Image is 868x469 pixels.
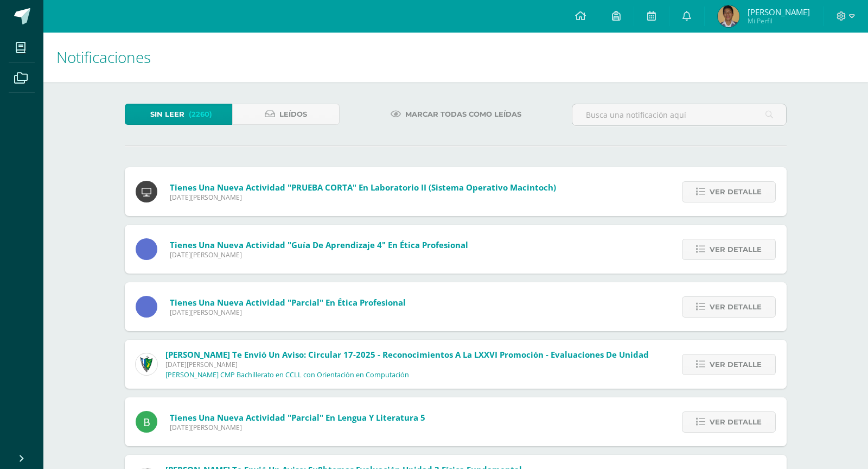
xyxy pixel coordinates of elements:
span: [DATE][PERSON_NAME] [165,360,649,369]
span: [DATE][PERSON_NAME] [170,193,556,202]
span: Tienes una nueva actividad "Parcial" En Lengua y Literatura 5 [170,412,425,423]
span: [PERSON_NAME] [748,7,810,17]
span: Notificaciones [56,47,151,67]
img: 9f174a157161b4ddbe12118a61fed988.png [136,353,157,375]
span: [PERSON_NAME] te envió un aviso: Circular 17-2025 - Reconocimientos a la LXXVI Promoción - Evalua... [165,349,649,360]
span: Ver detalle [710,182,762,202]
span: Tienes una nueva actividad "PRUEBA CORTA" En Laboratorio II (Sistema Operativo Macintoch) [170,182,556,193]
span: [DATE][PERSON_NAME] [170,308,406,317]
span: (2260) [189,104,212,124]
span: [DATE][PERSON_NAME] [170,423,425,432]
a: Marcar todas como leídas [377,104,535,125]
span: Tienes una nueva actividad "parcial" En Ética Profesional [170,297,406,308]
span: Marcar todas como leídas [405,104,521,124]
input: Busca una notificación aquí [572,104,786,125]
img: 337ce8b34d0d71555e1e636cad2a457c.png [718,5,739,27]
span: Mi Perfil [748,16,810,26]
span: Ver detalle [710,412,762,432]
span: [DATE][PERSON_NAME] [170,250,468,259]
p: [PERSON_NAME] CMP Bachillerato en CCLL con Orientación en Computación [165,371,409,379]
span: Ver detalle [710,297,762,317]
span: Tienes una nueva actividad "guía de aprendizaje 4" En Ética Profesional [170,239,468,250]
span: Ver detalle [710,239,762,259]
span: Ver detalle [710,354,762,375]
span: Leídos [279,104,307,124]
a: Sin leer(2260) [125,104,232,125]
span: Sin leer [150,104,184,124]
a: Leídos [232,104,340,125]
